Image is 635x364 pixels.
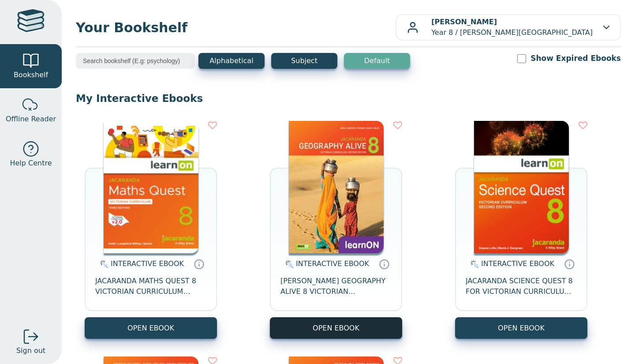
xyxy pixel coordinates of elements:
[10,158,52,169] span: Help Centre
[97,259,108,270] img: interactive.svg
[468,259,479,270] img: interactive.svg
[280,276,392,297] span: [PERSON_NAME] GEOGRAPHY ALIVE 8 VICTORIAN CURRICULUM LEARNON EBOOK 2E
[481,259,554,268] span: INTERACTIVE EBOOK
[455,317,587,339] button: OPEN EBOOK
[95,276,206,297] span: JACARANDA MATHS QUEST 8 VICTORIAN CURRICULUM LEARNON EBOOK 3E
[104,121,198,253] img: c004558a-e884-43ec-b87a-da9408141e80.jpg
[283,259,294,270] img: interactive.svg
[431,17,593,38] p: Year 8 / [PERSON_NAME][GEOGRAPHIC_DATA]
[474,121,569,253] img: fffb2005-5288-ea11-a992-0272d098c78b.png
[344,53,410,69] button: Default
[76,92,621,105] p: My Interactive Ebooks
[431,18,497,26] b: [PERSON_NAME]
[198,53,265,69] button: Alphabetical
[271,53,337,69] button: Subject
[564,259,575,269] a: Interactive eBooks are accessed online via the publisher’s portal. They contain interactive resou...
[296,259,369,268] span: INTERACTIVE EBOOK
[530,53,621,64] label: Show Expired Ebooks
[270,317,402,339] button: OPEN EBOOK
[16,345,45,356] span: Sign out
[111,259,184,268] span: INTERACTIVE EBOOK
[396,14,621,41] button: [PERSON_NAME]Year 8 / [PERSON_NAME][GEOGRAPHIC_DATA]
[76,53,195,69] input: Search bookshelf (E.g: psychology)
[289,121,384,253] img: 5407fe0c-7f91-e911-a97e-0272d098c78b.jpg
[194,259,204,269] a: Interactive eBooks are accessed online via the publisher’s portal. They contain interactive resou...
[6,114,56,124] span: Offline Reader
[76,18,396,38] span: Your Bookshelf
[379,259,389,269] a: Interactive eBooks are accessed online via the publisher’s portal. They contain interactive resou...
[14,70,48,80] span: Bookshelf
[85,317,217,339] button: OPEN EBOOK
[466,276,577,297] span: JACARANDA SCIENCE QUEST 8 FOR VICTORIAN CURRICULUM LEARNON 2E EBOOK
